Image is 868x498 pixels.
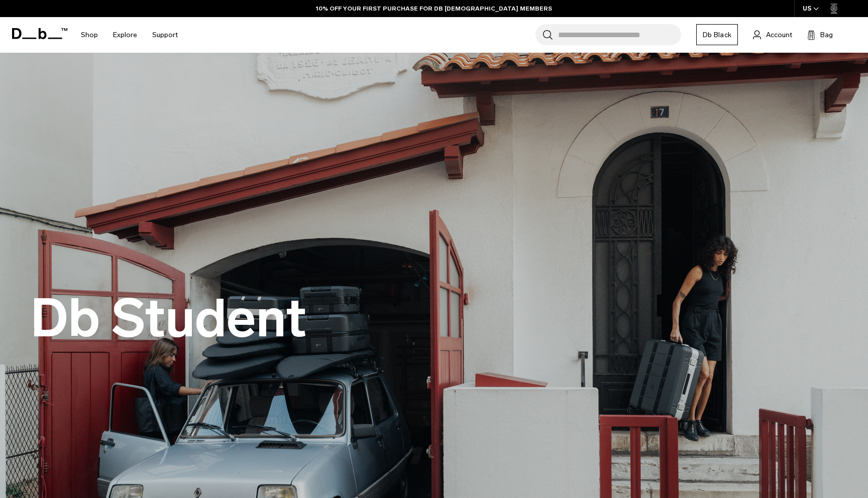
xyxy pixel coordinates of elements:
a: 10% OFF YOUR FIRST PURCHASE FOR DB [DEMOGRAPHIC_DATA] MEMBERS [316,4,552,13]
a: Explore [113,17,137,53]
a: Account [753,29,792,41]
span: Account [766,30,792,40]
h2: Db Student [30,292,306,345]
button: Bag [807,29,833,41]
a: Support [152,17,178,53]
a: Db Black [696,24,738,45]
a: Shop [81,17,98,53]
span: Bag [820,30,833,40]
nav: Main Navigation [73,17,185,53]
